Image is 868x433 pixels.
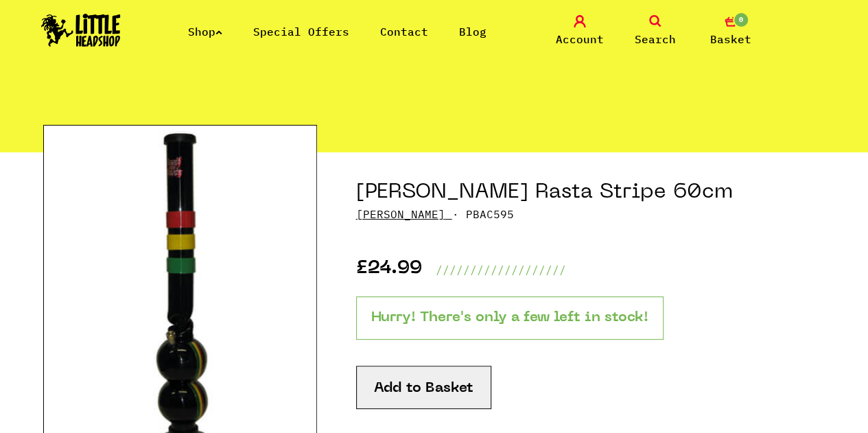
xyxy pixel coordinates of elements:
[356,180,825,206] h1: [PERSON_NAME] Rasta Stripe 60cm
[696,15,765,47] a: 0 Basket
[356,207,445,221] a: [PERSON_NAME]
[380,25,428,38] a: Contact
[41,14,121,47] img: Little Head Shop Logo
[356,206,825,222] p: · PBAC595
[356,261,422,278] p: £24.99
[43,69,156,84] a: All Products
[253,25,349,38] a: Special Offers
[356,366,491,409] button: Add to Basket
[436,261,566,278] p: ///////////////////
[710,31,751,47] span: Basket
[635,31,676,47] span: Search
[188,25,222,38] a: Shop
[733,12,749,28] span: 0
[556,31,604,47] span: Account
[621,15,690,47] a: Search
[356,296,664,340] p: Hurry! There's only a few left in stock!
[459,25,486,38] a: Blog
